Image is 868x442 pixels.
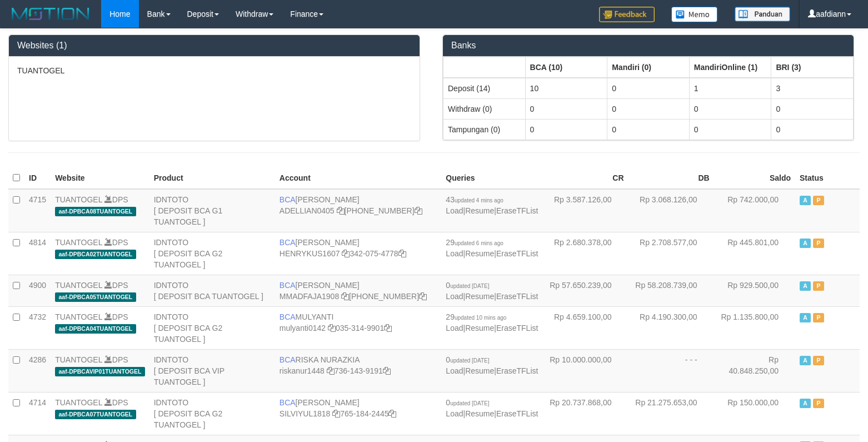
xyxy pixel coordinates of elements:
[607,98,690,119] td: 0
[149,392,275,435] td: IDNTOTO [ DEPOSIT BCA G2 TUANTOGEL ]
[55,195,102,204] a: TUANTOGEL
[714,167,795,189] th: Saldo
[55,238,102,247] a: TUANTOGEL
[714,392,795,435] td: Rp 150.000,00
[465,324,494,332] a: Resume
[446,398,489,407] span: 0
[446,398,538,418] span: | |
[446,312,538,332] span: | |
[446,238,503,247] span: 29
[275,275,442,306] td: [PERSON_NAME] [PHONE_NUMBER]
[800,313,811,322] span: Active
[17,65,411,76] p: TUANTOGEL
[280,324,326,332] a: mulyanti0142
[465,409,494,418] a: Resume
[446,324,463,332] a: Load
[24,189,51,232] td: 4715
[813,239,824,248] span: Paused
[280,292,339,301] a: MMADFAJA1908
[280,312,296,321] span: BCA
[383,366,391,375] a: Copy 7361439191 to clipboard
[496,249,538,258] a: EraseTFList
[800,399,811,408] span: Active
[689,98,771,119] td: 0
[628,392,714,435] td: Rp 21.275.653,00
[446,312,506,321] span: 29
[795,167,860,189] th: Status
[628,349,714,392] td: - - -
[714,275,795,306] td: Rp 929.500,00
[465,292,494,301] a: Resume
[149,189,275,232] td: IDNTOTO [ DEPOSIT BCA G1 TUANTOGEL ]
[149,232,275,275] td: IDNTOTO [ DEPOSIT BCA G2 TUANTOGEL ]
[280,249,340,258] a: HENRYKUS1607
[149,167,275,189] th: Product
[813,313,824,322] span: Paused
[496,324,538,332] a: EraseTFList
[542,306,628,349] td: Rp 4.659.100,00
[8,6,93,22] img: MOTION_logo.png
[149,349,275,392] td: IDNTOTO [ DEPOSIT BCA VIP TUANTOGEL ]
[800,356,811,365] span: Active
[771,78,854,99] td: 3
[542,167,628,189] th: CR
[525,57,607,78] th: Group: activate to sort column ascending
[542,232,628,275] td: Rp 2.680.378,00
[332,409,340,418] a: Copy SILVIYUL1818 to clipboard
[280,195,296,204] span: BCA
[714,232,795,275] td: Rp 445.801,00
[465,249,494,258] a: Resume
[465,206,494,215] a: Resume
[280,355,296,364] span: BCA
[51,349,149,392] td: DPS
[51,306,149,349] td: DPS
[714,306,795,349] td: Rp 1.135.800,00
[328,324,336,332] a: Copy mulyanti0142 to clipboard
[275,306,442,349] td: MULYANTI 035-314-9901
[275,232,442,275] td: [PERSON_NAME] 342-075-4778
[51,275,149,306] td: DPS
[280,398,296,407] span: BCA
[443,78,526,99] td: Deposit (14)
[689,119,771,140] td: 0
[525,119,607,140] td: 0
[280,409,331,418] a: SILVIYUL1818
[689,78,771,99] td: 1
[275,167,442,189] th: Account
[55,292,136,302] span: aaf-DPBCA05TUANTOGEL
[24,349,51,392] td: 4286
[275,392,442,435] td: [PERSON_NAME] 765-184-2445
[17,41,411,51] h3: Websites (1)
[525,78,607,99] td: 10
[451,41,845,51] h3: Banks
[599,7,655,22] img: Feedback.jpg
[275,349,442,392] td: RISKA NURAZKIA 736-143-9191
[800,281,811,291] span: Active
[24,392,51,435] td: 4714
[496,206,538,215] a: EraseTFList
[341,292,349,301] a: Copy MMADFAJA1908 to clipboard
[446,355,489,364] span: 0
[446,355,538,375] span: | |
[55,324,136,334] span: aaf-DPBCA04TUANTOGEL
[455,315,506,321] span: updated 10 mins ago
[496,292,538,301] a: EraseTFList
[671,7,718,22] img: Button%20Memo.svg
[771,98,854,119] td: 0
[446,206,463,215] a: Load
[280,206,335,215] a: ADELLIAN0405
[24,306,51,349] td: 4732
[24,167,51,189] th: ID
[813,281,824,291] span: Paused
[446,366,463,375] a: Load
[628,167,714,189] th: DB
[388,409,396,418] a: Copy 7651842445 to clipboard
[735,7,790,22] img: panduan.png
[496,409,538,418] a: EraseTFList
[398,249,406,258] a: Copy 3420754778 to clipboard
[24,232,51,275] td: 4814
[337,206,345,215] a: Copy ADELLIAN0405 to clipboard
[55,410,136,419] span: aaf-DPBCA07TUANTOGEL
[455,197,503,203] span: updated 4 mins ago
[55,367,145,376] span: aaf-DPBCAVIP01TUANTOGEL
